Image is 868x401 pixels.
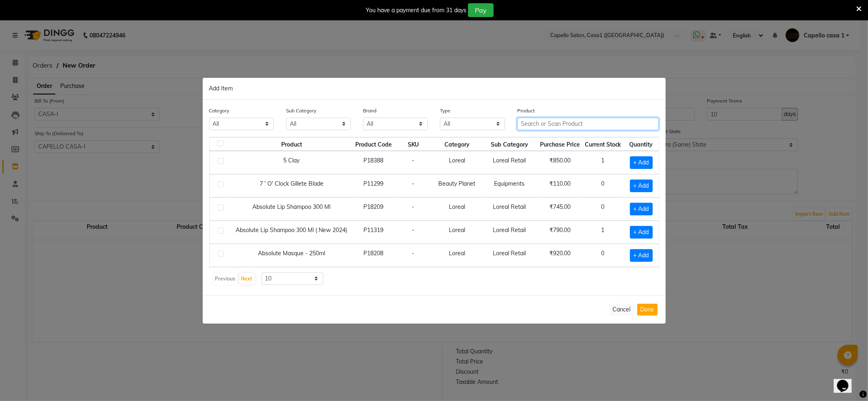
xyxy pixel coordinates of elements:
td: 1 [582,221,624,244]
td: 0 [582,174,624,197]
td: ₹975.00 [538,267,582,290]
td: Absolute Masque - 250ml (New) 2024 [230,267,353,290]
span: Purchase Price [540,141,580,148]
td: - [394,197,433,221]
th: SKU [394,137,433,151]
td: - [394,174,433,197]
label: Sub Category [286,107,316,114]
span: + Add [630,156,653,169]
label: Brand [363,107,376,114]
td: P11299 [353,174,394,197]
td: ₹745.00 [538,197,582,221]
span: + Add [630,249,653,262]
td: Absolute Masque - 250ml [230,244,353,267]
span: + Add [630,203,653,215]
td: - [394,244,433,267]
th: Quantity [624,137,659,151]
td: Equipments [481,174,538,197]
td: ₹920.00 [538,244,582,267]
td: Absolute Lip Shampoo 300 Ml ( New 2024) [230,221,353,244]
span: + Add [630,180,653,192]
td: Loreal [432,197,481,221]
div: You have a payment due from 31 days [366,6,466,15]
label: Product [517,107,535,114]
th: Category [432,137,481,151]
th: Sub Category [481,137,538,151]
label: Type [440,107,450,114]
td: P11319 [353,221,394,244]
td: Loreal [432,244,481,267]
td: 0 [582,267,624,290]
td: Loreal Retail [481,244,538,267]
td: 33059090 [394,267,433,290]
td: - [394,151,433,174]
button: Next [239,273,255,285]
td: 0 [582,197,624,221]
td: Loreal Retail [481,197,538,221]
th: Product Code [353,137,394,151]
iframe: chat widget [834,368,860,393]
td: Loreal Retail [481,221,538,244]
td: Loreal Retail [481,267,538,290]
label: Category [209,107,230,114]
td: ₹110.00 [538,174,582,197]
td: 7 ' O' Clock Gillete Blade [230,174,353,197]
td: 1 [582,151,624,174]
td: P18209 [353,197,394,221]
th: Product [230,137,353,151]
span: + Add [630,226,653,239]
td: P18388 [353,151,394,174]
td: P18565 [353,267,394,290]
td: ₹790.00 [538,221,582,244]
input: Search or Scan Product [517,118,659,130]
th: Current Stock [582,137,624,151]
td: P18208 [353,244,394,267]
td: Loreal [432,221,481,244]
td: 5 Clay [230,151,353,174]
td: ₹850.00 [538,151,582,174]
button: Pay [468,3,494,17]
td: Absolute Lip Shampoo 300 Ml [230,197,353,221]
div: Add Item [203,78,666,100]
td: - [394,221,433,244]
td: Beauty Planet [432,174,481,197]
td: Loreal [432,151,481,174]
td: Loreal Retail [481,151,538,174]
button: Done [637,304,658,316]
td: 0 [582,244,624,267]
button: Cancel [610,304,634,316]
td: Loreal [432,267,481,290]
